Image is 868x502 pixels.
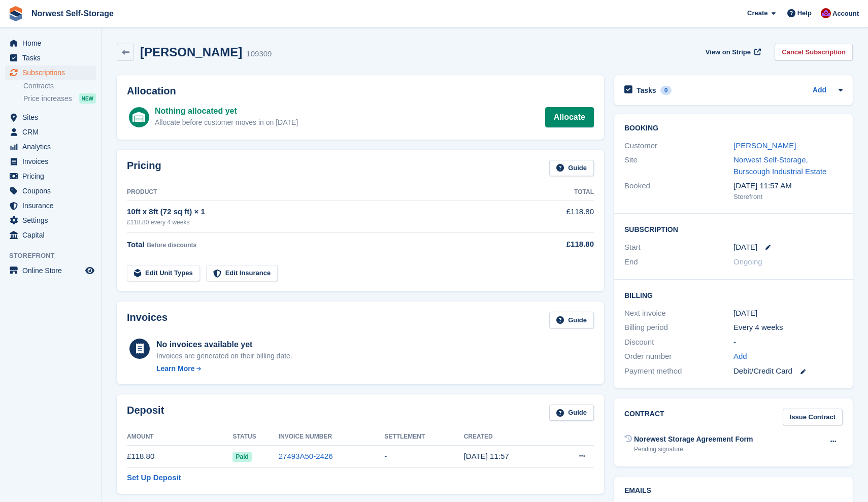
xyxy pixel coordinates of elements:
[733,180,843,192] div: [DATE] 11:57 AM
[127,472,181,484] a: Set Up Deposit
[733,141,796,150] a: [PERSON_NAME]
[624,290,843,300] h2: Billing
[279,452,333,460] a: 27493A50-2426
[140,45,242,59] h2: [PERSON_NAME]
[127,265,200,282] a: Edit Unit Types
[5,36,96,50] a: menu
[5,184,96,198] a: menu
[22,198,83,213] span: Insurance
[384,445,463,468] td: -
[624,124,843,132] h2: Booking
[22,110,83,124] span: Sites
[624,337,733,348] div: Discount
[27,5,118,22] a: Norwest Self-Storage
[634,434,753,445] div: Norewest Storage Agreement Form
[5,213,96,227] a: menu
[5,110,96,124] a: menu
[5,51,96,65] a: menu
[522,184,594,200] th: Total
[549,312,594,328] a: Guide
[733,365,843,377] div: Debit/Credit Card
[624,256,733,268] div: End
[634,445,753,454] div: Pending signature
[246,48,272,60] div: 109309
[549,160,594,177] a: Guide
[84,264,96,277] a: Preview store
[832,9,859,19] span: Account
[232,452,251,462] span: Paid
[127,85,594,97] h2: Allocation
[127,160,161,177] h2: Pricing
[23,81,96,91] a: Contracts
[23,94,72,104] span: Price increases
[733,155,826,176] a: Norwest Self-Storage, Burscough Industrial Estate
[464,452,509,460] time: 2025-09-20 10:57:25 UTC
[9,251,101,261] span: Storefront
[624,365,733,377] div: Payment method
[22,140,83,154] span: Analytics
[22,263,83,278] span: Online Store
[127,405,164,421] h2: Deposit
[464,429,552,445] th: Created
[22,125,83,139] span: CRM
[5,154,96,169] a: menu
[22,213,83,227] span: Settings
[127,240,145,249] span: Total
[5,228,96,242] a: menu
[660,86,672,95] div: 0
[5,125,96,139] a: menu
[549,405,594,421] a: Guide
[79,93,96,104] div: NEW
[5,198,96,213] a: menu
[706,47,751,57] span: View on Stripe
[624,224,843,234] h2: Subscription
[156,339,292,351] div: No invoices available yet
[232,429,278,445] th: Status
[797,8,812,18] span: Help
[156,363,194,374] div: Learn More
[5,169,96,183] a: menu
[5,263,96,278] a: menu
[733,337,843,348] div: -
[624,154,733,177] div: Site
[155,105,298,117] div: Nothing allocated yet
[624,140,733,152] div: Customer
[813,85,826,96] a: Add
[22,184,83,198] span: Coupons
[624,351,733,362] div: Order number
[733,257,762,266] span: Ongoing
[702,44,763,60] a: View on Stripe
[733,351,747,362] a: Add
[127,218,522,227] div: £118.80 every 4 weeks
[156,363,292,374] a: Learn More
[5,140,96,154] a: menu
[522,200,594,232] td: £118.80
[733,242,757,253] time: 2025-09-26 00:00:00 UTC
[624,242,733,253] div: Start
[624,180,733,202] div: Booked
[156,351,292,361] div: Invoices are generated on their billing date.
[624,308,733,319] div: Next invoice
[22,169,83,183] span: Pricing
[747,8,767,18] span: Create
[733,308,843,319] div: [DATE]
[733,322,843,333] div: Every 4 weeks
[127,206,522,218] div: 10ft x 8ft (72 sq ft) × 1
[127,312,168,328] h2: Invoices
[384,429,463,445] th: Settlement
[775,44,853,60] a: Cancel Subscription
[624,409,664,425] h2: Contract
[22,228,83,242] span: Capital
[127,429,232,445] th: Amount
[127,445,232,468] td: £118.80
[23,93,96,104] a: Price increases NEW
[637,86,656,95] h2: Tasks
[147,242,196,249] span: Before discounts
[127,184,522,200] th: Product
[155,117,298,128] div: Allocate before customer moves in on [DATE]
[22,36,83,50] span: Home
[22,51,83,65] span: Tasks
[821,8,831,18] img: Daniel Grensinger
[8,6,23,21] img: stora-icon-8386f47178a22dfd0bd8f6a31ec36ba5ce8667c1dd55bd0f319d3a0aa187defe.svg
[206,265,278,282] a: Edit Insurance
